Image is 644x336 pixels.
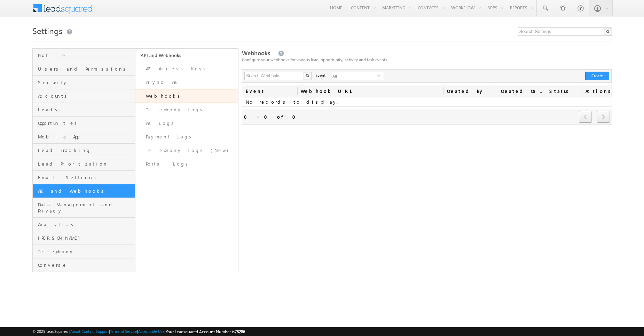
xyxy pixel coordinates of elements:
span: select [377,74,383,77]
a: Opportunities [33,117,135,130]
span: Telephony [38,248,133,255]
span: Actions [582,85,611,97]
a: API Access Keys [135,62,238,75]
img: Search [306,74,309,77]
a: Created On(sorted descending) [495,85,546,97]
span: Data Management and Privacy [38,201,133,214]
td: No records to display. [242,97,611,107]
span: next [597,111,610,123]
span: Converse [38,262,133,268]
a: API and Webhooks [135,49,238,62]
a: Status [546,85,582,97]
span: Mobile App [38,134,133,140]
a: Async API [135,75,238,89]
span: Your Leadsquared Account Number is [166,329,245,334]
span: Leads [38,106,133,113]
a: Leads [33,103,135,117]
span: API and Webhooks [38,188,133,194]
a: Telephony Logs (New) [135,144,238,157]
a: Telephony Logs [135,103,238,117]
span: Lead Prioritization [38,161,133,167]
span: © 2025 LeadSquared | | | | | [32,328,245,335]
a: next [597,112,610,123]
span: Email Settings [38,174,133,181]
a: Acceptable Use [138,329,165,334]
a: prev [579,112,592,123]
div: Configure your webhooks for various lead, opportunity, activity and task events [242,57,612,63]
span: Webhooks [242,49,270,57]
a: [PERSON_NAME] [33,231,135,245]
button: Create [585,72,609,80]
span: Analytics [38,221,133,227]
span: Profile [38,52,133,58]
a: Mobile App [33,130,135,144]
div: 0 - 0 of 0 [244,113,300,121]
a: Created By [443,85,495,97]
a: Contact Support [81,329,109,334]
a: Event [242,85,297,97]
a: Lead Tracking [33,144,135,157]
a: Telephony [33,245,135,258]
span: Users and Permissions [38,66,133,72]
span: Accounts [38,93,133,99]
a: API and Webhooks [33,184,135,198]
span: [PERSON_NAME] [38,235,133,241]
a: Analytics [33,218,135,231]
span: All [331,72,377,80]
a: Portal Logs [135,157,238,171]
a: Terms of Service [110,329,137,334]
a: Accounts [33,89,135,103]
span: Event [315,72,325,79]
a: Converse [33,258,135,272]
span: (sorted descending) [537,89,542,95]
input: Search Settings [518,27,612,36]
span: Settings [32,25,62,36]
a: Security [33,76,135,89]
a: Data Management and Privacy [33,198,135,218]
a: API Logs [135,117,238,130]
span: Opportunities [38,120,133,126]
a: Lead Prioritization [33,157,135,171]
span: Lead Tracking [38,147,133,153]
a: Users and Permissions [33,62,135,76]
a: Email Settings [33,171,135,184]
span: 78286 [235,329,245,334]
a: Webhook URL [297,85,443,97]
a: Webhooks [135,89,238,103]
span: prev [579,111,592,123]
span: Security [38,79,133,86]
a: About [70,329,80,334]
a: Profile [33,49,135,62]
a: Payment Logs [135,130,238,144]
